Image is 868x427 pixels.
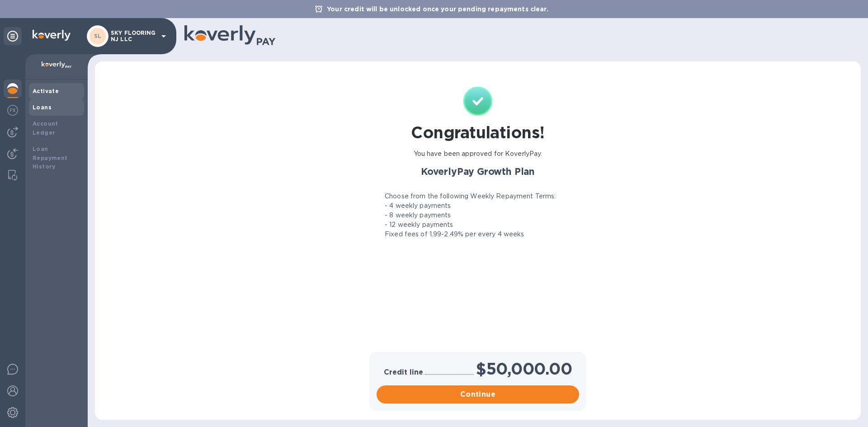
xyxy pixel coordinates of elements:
span: Continue [384,389,572,400]
b: Your credit will be unlocked once your pending repayments clear. [327,5,548,13]
p: - 4 weekly payments [385,201,451,211]
img: Foreign exchange [7,105,18,116]
b: Loan Repayment History [33,145,68,170]
h3: Credit line [384,368,423,377]
p: Fixed fees of 1.99-2.49% per every 4 weeks [385,230,524,239]
div: Unpin categories [4,27,22,45]
b: Account Ledger [33,120,58,136]
img: Logo [33,30,71,41]
b: SL [94,33,102,39]
h2: KoverlyPay Growth Plan [371,166,585,177]
p: Choose from the following Weekly Repayment Terms: [385,192,556,201]
h1: Congratulations! [411,123,544,142]
b: Loans [33,104,52,111]
h1: $50,000.00 [476,359,572,378]
button: Continue [377,385,579,404]
b: Activate [33,88,59,94]
p: - 12 weekly payments [385,220,453,230]
p: SKY FLOORING NJ LLC [111,30,156,42]
p: You have been approved for KoverlyPay. [414,149,542,159]
p: - 8 weekly payments [385,211,451,220]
